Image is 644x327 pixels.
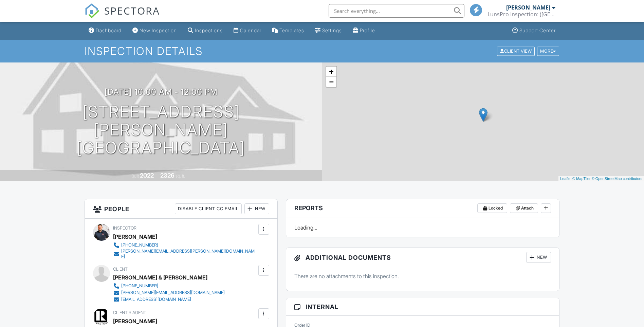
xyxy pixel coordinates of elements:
span: SPECTORA [104,3,160,18]
a: © OpenStreetMap contributors [592,177,642,181]
div: Support Center [519,28,556,33]
a: Templates [270,24,307,37]
div: Dashboard [96,28,122,33]
a: [PERSON_NAME][EMAIL_ADDRESS][PERSON_NAME][DOMAIN_NAME] [113,249,257,259]
span: Inspector [113,225,136,231]
div: New Inspection [140,28,177,33]
div: [PERSON_NAME][EMAIL_ADDRESS][PERSON_NAME][DOMAIN_NAME] [121,249,257,259]
a: Zoom in [326,67,336,77]
div: Templates [279,28,304,33]
a: Calendar [231,24,264,37]
div: 2326 [160,172,174,179]
div: 2022 [140,172,154,179]
a: New Inspection [130,24,180,37]
span: Client [113,267,128,272]
div: More [537,47,559,56]
div: [PERSON_NAME] [506,4,550,11]
a: Zoom out [326,77,336,87]
input: Search everything... [329,4,464,18]
h3: Additional Documents [286,248,559,267]
div: [PHONE_NUMBER] [121,283,158,289]
a: [PHONE_NUMBER] [113,283,225,289]
h1: Inspection Details [85,45,560,57]
div: [EMAIL_ADDRESS][DOMAIN_NAME] [121,297,191,302]
div: Disable Client CC Email [175,203,242,214]
h3: [DATE] 10:00 am - 12:00 pm [105,87,218,96]
div: Client View [497,47,535,56]
div: Profile [360,28,375,33]
a: Dashboard [86,24,124,37]
div: Settings [322,28,342,33]
div: [PHONE_NUMBER] [121,242,158,248]
p: There are no attachments to this inspection. [294,272,551,280]
a: [PERSON_NAME][EMAIL_ADDRESS][DOMAIN_NAME] [113,289,225,296]
img: The Best Home Inspection Software - Spectora [85,3,99,18]
a: Inspections [185,24,225,37]
span: sq. ft. [176,174,185,179]
a: © MapTiler [572,177,591,181]
h3: People [85,199,277,219]
span: Client's Agent [113,310,146,315]
div: | [558,176,644,182]
a: Client View [496,48,536,53]
a: Support Center [510,24,558,37]
a: [PHONE_NUMBER] [113,242,257,249]
a: Settings [312,24,345,37]
h3: Internal [286,298,559,316]
div: [PERSON_NAME] & [PERSON_NAME] [113,272,207,283]
div: [PERSON_NAME] [113,232,157,242]
a: SPECTORA [85,9,160,23]
div: New [244,203,269,214]
div: LunsPro Inspection: (Atlanta) [487,11,555,18]
div: [PERSON_NAME][EMAIL_ADDRESS][DOMAIN_NAME] [121,290,225,295]
h1: [STREET_ADDRESS] [PERSON_NAME][GEOGRAPHIC_DATA] [11,103,311,157]
a: Leaflet [560,177,571,181]
div: Calendar [240,28,261,33]
div: Inspections [195,28,223,33]
span: Built [131,174,139,179]
a: Profile [350,24,378,37]
div: New [526,252,551,263]
a: [EMAIL_ADDRESS][DOMAIN_NAME] [113,296,225,303]
div: [PERSON_NAME] [113,316,157,326]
